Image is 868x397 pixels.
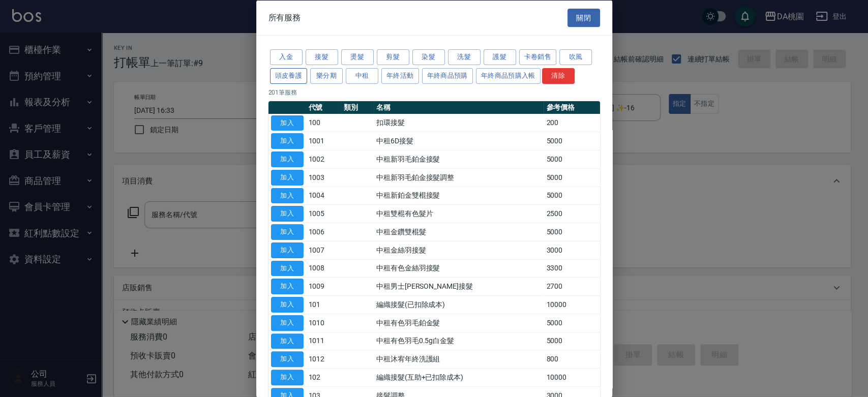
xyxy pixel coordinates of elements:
[377,49,409,65] button: 剪髮
[544,187,600,205] td: 5000
[476,68,541,83] button: 年終商品預購入帳
[271,133,304,149] button: 加入
[271,151,304,167] button: 加入
[374,332,544,350] td: 中租有色羽毛0.5g白金髮
[544,204,600,223] td: 2500
[422,68,473,83] button: 年終商品預購
[268,87,600,97] p: 201 筆服務
[544,368,600,386] td: 10000
[306,241,342,259] td: 1007
[374,350,544,368] td: 中租沐宥年終洗護組
[271,297,304,313] button: 加入
[448,49,481,65] button: 洗髮
[268,12,301,22] span: 所有服務
[271,115,304,131] button: 加入
[374,314,544,332] td: 中租有色羽毛鉑金髮
[374,187,544,205] td: 中租新鉑金雙棍接髮
[567,8,600,27] button: 關閉
[306,187,342,205] td: 1004
[270,49,303,65] button: 入金
[374,132,544,150] td: 中租6D接髮
[306,101,342,114] th: 代號
[271,351,304,367] button: 加入
[544,350,600,368] td: 800
[519,49,557,65] button: 卡卷銷售
[341,49,374,65] button: 燙髮
[271,206,304,222] button: 加入
[374,259,544,278] td: 中租有色金絲羽接髮
[271,260,304,276] button: 加入
[374,223,544,241] td: 中租金鑽雙棍髮
[544,259,600,278] td: 3300
[306,204,342,223] td: 1005
[374,368,544,386] td: 編織接髮(互助+已扣除成本)
[381,68,419,83] button: 年終活動
[374,204,544,223] td: 中租雙棍有色髮片
[544,314,600,332] td: 5000
[346,68,378,83] button: 中租
[544,114,600,132] td: 200
[306,314,342,332] td: 1010
[544,168,600,187] td: 5000
[306,168,342,187] td: 1003
[271,242,304,258] button: 加入
[271,169,304,185] button: 加入
[374,295,544,314] td: 編織接髮(已扣除成本)
[559,49,592,65] button: 吹風
[544,101,600,114] th: 參考價格
[544,150,600,168] td: 5000
[306,114,342,132] td: 100
[306,132,342,150] td: 1001
[306,223,342,241] td: 1006
[306,368,342,386] td: 102
[310,68,343,83] button: 樂分期
[544,223,600,241] td: 5000
[374,150,544,168] td: 中租新羽毛鉑金接髮
[306,332,342,350] td: 1011
[412,49,445,65] button: 染髮
[306,259,342,278] td: 1008
[306,350,342,368] td: 1012
[544,295,600,314] td: 10000
[374,168,544,187] td: 中租新羽毛鉑金接髮調整
[271,333,304,349] button: 加入
[542,68,575,83] button: 清除
[544,132,600,150] td: 5000
[374,277,544,295] td: 中租男士[PERSON_NAME]接髮
[271,279,304,294] button: 加入
[544,277,600,295] td: 2700
[341,101,373,114] th: 類別
[544,332,600,350] td: 5000
[484,49,516,65] button: 護髮
[271,188,304,203] button: 加入
[306,277,342,295] td: 1009
[271,370,304,385] button: 加入
[306,150,342,168] td: 1002
[306,49,338,65] button: 接髮
[306,295,342,314] td: 101
[544,241,600,259] td: 3000
[374,101,544,114] th: 名稱
[374,241,544,259] td: 中租金絲羽接髮
[271,224,304,240] button: 加入
[374,114,544,132] td: 扣環接髮
[271,315,304,330] button: 加入
[270,68,308,83] button: 頭皮養護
